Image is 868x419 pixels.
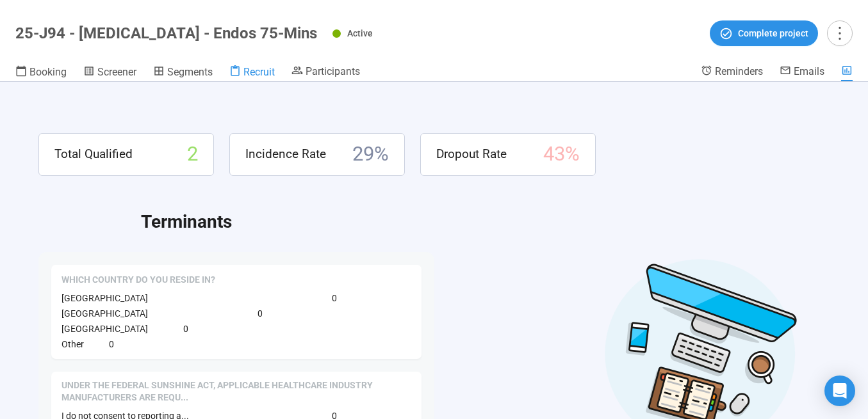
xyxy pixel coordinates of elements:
span: Incidence Rate [245,145,326,164]
h1: 25-J94 - [MEDICAL_DATA] - Endos 75-Mins [15,24,317,42]
span: Under the federal Sunshine Act, applicable healthcare industry manufacturers are required to repo... [61,379,411,404]
span: Other [61,339,84,349]
span: Active [347,28,373,38]
span: 2 [187,139,198,170]
span: 0 [332,291,337,305]
h2: Terminants [141,208,830,236]
a: Segments [153,65,213,81]
span: 0 [183,322,188,336]
span: [GEOGRAPHIC_DATA] [61,308,148,319]
span: [GEOGRAPHIC_DATA] [61,293,148,303]
span: Screener [97,66,136,78]
span: Participants [306,65,360,77]
a: Recruit [229,65,275,81]
a: Reminders [701,65,763,80]
span: more [831,24,848,42]
a: Booking [15,65,67,81]
span: [GEOGRAPHIC_DATA] [61,324,148,334]
span: Dropout Rate [436,145,507,164]
span: 43 % [543,139,580,170]
span: Recruit [243,66,275,78]
span: Emails [794,65,824,77]
button: more [827,20,853,46]
span: Which country do you reside in? [61,274,215,287]
a: Emails [780,65,824,80]
span: Reminders [715,65,763,77]
div: Open Intercom Messenger [824,376,855,406]
span: Total Qualified [54,145,133,164]
span: Segments [167,66,213,78]
a: Screener [83,65,136,81]
span: 0 [109,337,114,351]
span: Complete project [738,26,808,40]
span: 29 % [352,139,389,170]
span: Booking [29,66,67,78]
button: Complete project [710,20,818,46]
a: Participants [291,65,360,80]
span: 0 [258,306,263,320]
